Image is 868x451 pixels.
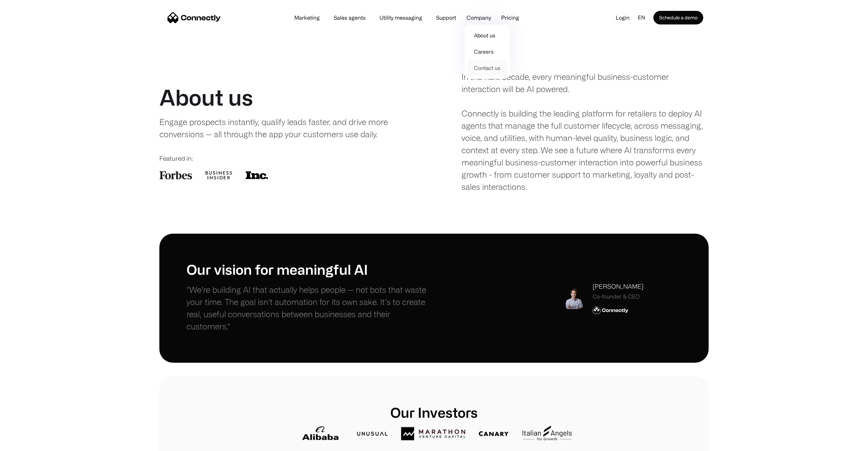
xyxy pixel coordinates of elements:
a: Sales agents [328,15,371,20]
a: Marketing [289,15,325,20]
a: Schedule a demo [653,11,703,24]
h1: About us [159,84,253,110]
div: Co-founder & CEO [593,292,644,301]
div: In the next decade, every meaningful business-customer interaction will be AI powered. Connectly ... [461,71,709,193]
aside: Language selected: English [7,438,41,449]
div: Company [467,13,491,22]
nav: Company [465,22,510,79]
a: Support [431,15,461,20]
a: Login [610,13,635,23]
p: "We’re building AI that actually helps people — not bots that waste your time. The goal isn’t aut... [186,284,434,332]
a: Careers [467,43,507,60]
div: en [635,13,653,23]
h1: Our Investors [297,403,572,421]
a: Pricing [496,15,525,20]
h1: Our vision for meaningful AI [186,260,434,278]
a: Utility messaging [374,15,428,20]
div: Engage prospects instantly, qualify leads faster, and drive more conversions — all through the ap... [159,116,394,140]
div: Featured in: [159,154,407,163]
div: Company [465,13,493,22]
a: home [167,13,221,23]
a: Contact us [467,60,507,76]
div: en [638,13,645,23]
div: [PERSON_NAME] [593,282,644,291]
ul: Language list [14,439,41,449]
a: About us [467,27,507,43]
